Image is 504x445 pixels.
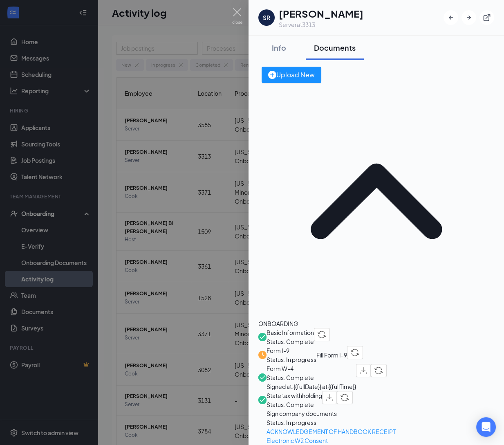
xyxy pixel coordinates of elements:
span: State tax withholding [267,391,322,400]
svg: ExternalLink [483,13,491,22]
div: Open Intercom Messenger [476,417,496,437]
div: Server at 3313 [279,20,363,29]
div: Upload New [268,70,315,80]
span: Status: Complete [267,400,322,409]
span: Status: In progress [267,355,316,364]
h1: [PERSON_NAME] [279,7,363,20]
span: Signed at: {{fullDate}} at {{fullTime}} [267,382,356,391]
span: Form W-4 [267,364,356,373]
svg: ChevronUp [258,83,494,319]
div: Documents [314,43,356,53]
span: Form I-9 [267,346,316,355]
button: Upload New [262,67,321,83]
button: Fill Form I-9 [316,346,347,364]
button: ExternalLink [479,10,494,25]
svg: ArrowRight [465,13,473,22]
span: Basic Information [267,328,314,337]
button: ArrowLeftNew [444,10,458,25]
span: Status: Complete [267,373,356,382]
div: Info [267,43,291,53]
div: ONBOARDING [258,319,494,328]
button: ArrowRight [461,10,476,25]
span: Status: Complete [267,337,314,346]
svg: ArrowLeftNew [447,13,455,22]
div: SR [263,13,270,22]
